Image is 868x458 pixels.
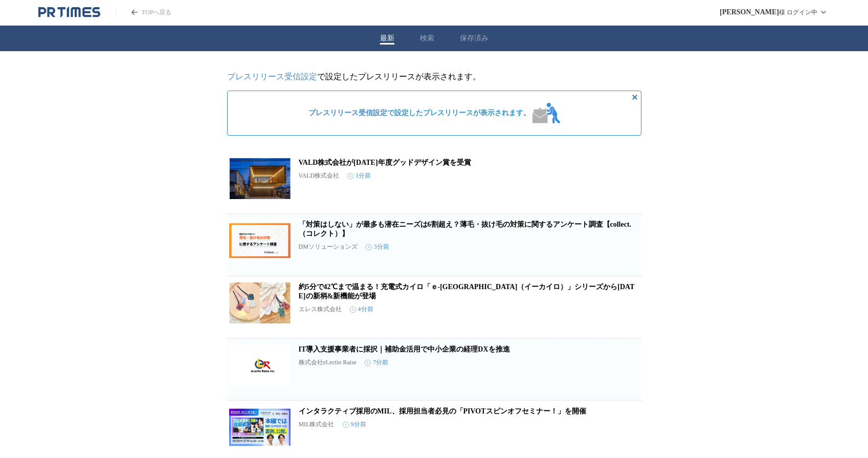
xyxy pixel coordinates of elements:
[38,6,100,18] a: PR TIMESのトップページはこちら
[365,358,388,367] time: 7分前
[299,221,632,237] a: 「対策はしない」が最多も潜在ニーズは6割超え？薄毛・抜け毛の対策に関するアンケート調査【collect.（コレクト）】
[308,109,387,117] a: プレスリリース受信設定
[299,345,510,353] a: IT導入支援事業者に採択｜補助金活用で中小企業の経理DXを推進
[299,283,635,300] a: 約5分で42℃まで温まる！充電式カイロ「ｅ-[GEOGRAPHIC_DATA]（イーカイロ）」シリーズから[DATE]の新柄&新機能が登場
[343,420,366,429] time: 9分前
[460,34,488,43] button: 保存済み
[227,72,317,81] a: プレスリリース受信設定
[229,282,291,323] img: 約5分で42℃まで温まる！充電式カイロ「ｅ-Kairo（イーカイロ）」シリーズから2025年の新柄&新機能が登場
[299,420,335,429] p: MIL株式会社
[350,305,373,314] time: 4分前
[299,159,471,166] a: VALD株式会社が[DATE]年度グッドデザイン賞を受賞
[299,407,586,415] a: インタラクティブ採用のMIL、採用担当者必見の「PIVOTスピンオフセミナー！」を開催
[308,108,530,118] span: で設定したプレスリリースが表示されます。
[229,407,291,448] img: インタラクティブ採用のMIL、採用担当者必見の「PIVOTスピンオフセミナー！」を開催
[299,305,342,314] p: エレス株式会社
[366,243,389,251] time: 3分前
[380,34,394,43] button: 最新
[229,220,291,261] img: 「対策はしない」が最多も潜在ニーズは6割超え？薄毛・抜け毛の対策に関するアンケート調査【collect.（コレクト）】
[116,8,171,17] a: PR TIMESのトップページはこちら
[629,91,641,103] button: 非表示にする
[420,34,434,43] button: 検索
[229,345,291,386] img: IT導入支援事業者に採択｜補助金活用で中小企業の経理DXを推進
[299,358,357,367] p: 株式会社eLectio Raise
[299,171,340,180] p: VALD株式会社
[229,158,291,199] img: VALD株式会社が2025年度グッドデザイン賞を受賞
[227,72,641,82] p: で設定したプレスリリースが表示されます。
[347,171,371,180] time: 1分前
[720,8,779,16] span: [PERSON_NAME]
[299,243,358,251] p: DMソリューションズ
